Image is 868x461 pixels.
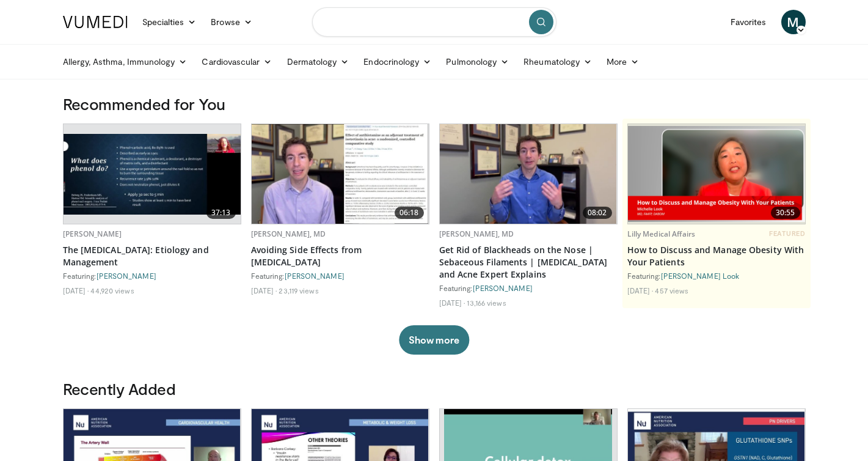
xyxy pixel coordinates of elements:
[194,50,279,74] a: Cardiovascular
[439,229,514,239] a: [PERSON_NAME], MD
[395,207,424,219] span: 06:18
[723,10,774,34] a: Favorites
[769,229,805,238] span: FEATURED
[628,124,805,224] a: 30:55
[627,286,654,295] li: [DATE]
[439,283,618,293] div: Featuring:
[627,271,806,281] div: Featuring:
[97,271,156,280] a: [PERSON_NAME]
[251,229,326,239] a: [PERSON_NAME], MD
[203,10,260,34] a: Browse
[63,286,89,295] li: [DATE]
[63,229,122,239] a: [PERSON_NAME]
[473,284,533,292] a: [PERSON_NAME]
[279,286,318,295] li: 23,119 views
[63,16,128,28] img: VuMedi Logo
[63,94,806,114] h3: Recommended for You
[63,379,806,399] h3: Recently Added
[285,271,345,280] a: [PERSON_NAME]
[252,124,429,224] img: 6f9900f7-f6e7-4fd7-bcbb-2a1dc7b7d476.620x360_q85_upscale.jpg
[312,7,556,37] input: Search topics, interventions
[64,134,241,215] img: c5af237d-e68a-4dd3-8521-77b3daf9ece4.620x360_q85_upscale.jpg
[655,286,688,295] li: 457 views
[467,298,506,308] li: 13,166 views
[627,244,806,268] a: How to Discuss and Manage Obesity With Your Patients
[628,126,805,221] img: c98a6a29-1ea0-4bd5-8cf5-4d1e188984a7.png.620x360_q85_upscale.png
[251,271,429,281] div: Featuring:
[440,124,617,224] img: 54dc8b42-62c8-44d6-bda4-e2b4e6a7c56d.620x360_q85_upscale.jpg
[599,50,646,74] a: More
[90,286,134,295] li: 44,920 views
[135,10,204,34] a: Specialties
[206,207,236,219] span: 37:13
[771,207,800,219] span: 30:55
[781,10,806,34] a: M
[252,124,429,224] a: 06:18
[516,50,599,74] a: Rheumatology
[63,271,241,281] div: Featuring:
[583,207,612,219] span: 08:02
[251,244,429,268] a: Avoiding Side Effects from [MEDICAL_DATA]
[280,50,357,74] a: Dermatology
[399,325,469,355] button: Show more
[251,286,277,295] li: [DATE]
[439,244,618,281] a: Get Rid of Blackheads on the Nose | Sebaceous Filaments | [MEDICAL_DATA] and Acne Expert Explains
[356,50,439,74] a: Endocrinology
[661,271,740,280] a: [PERSON_NAME] Look
[439,298,465,308] li: [DATE]
[56,50,195,74] a: Allergy, Asthma, Immunology
[440,124,617,224] a: 08:02
[627,229,696,239] a: Lilly Medical Affairs
[63,244,241,268] a: The [MEDICAL_DATA]: Etiology and Management
[439,50,516,74] a: Pulmonology
[64,124,241,224] a: 37:13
